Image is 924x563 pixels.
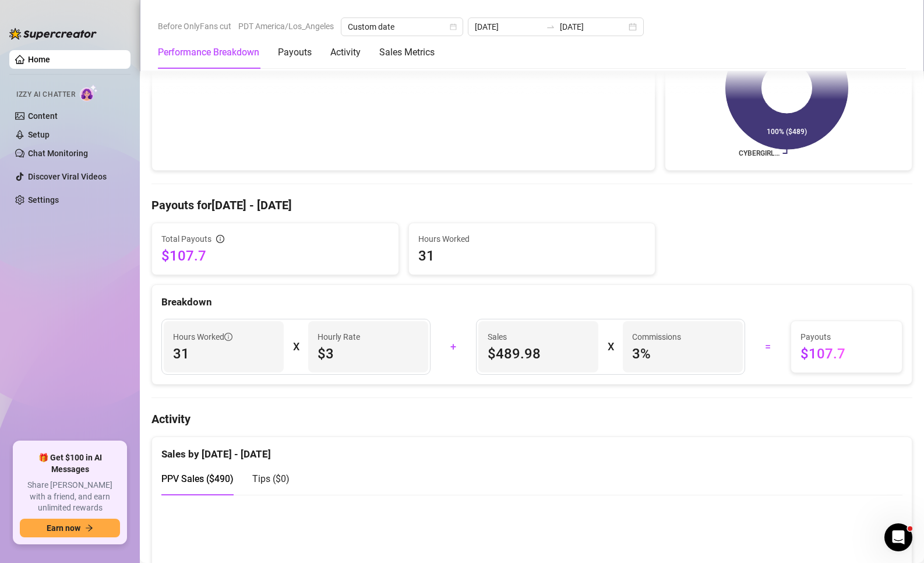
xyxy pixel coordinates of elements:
[216,235,224,243] span: info-circle
[348,18,456,36] span: Custom date
[293,337,299,356] div: X
[224,333,232,341] span: info-circle
[330,45,361,59] div: Activity
[438,337,469,356] div: +
[161,294,902,310] div: Breakdown
[173,344,274,363] span: 31
[252,473,290,484] span: Tips ( $0 )
[884,523,912,551] iframe: Intercom live chat
[418,233,646,245] span: Hours Worked
[560,20,626,33] input: End date
[20,452,120,475] span: 🎁 Get $100 in AI Messages
[161,247,389,265] span: $107.7
[418,247,646,265] span: 31
[546,22,555,31] span: swap-right
[28,195,59,205] a: Settings
[151,411,912,427] h4: Activity
[28,111,58,121] a: Content
[238,17,334,35] span: PDT America/Los_Angeles
[278,45,312,59] div: Payouts
[632,344,733,363] span: 3 %
[379,45,435,59] div: Sales Metrics
[28,149,88,158] a: Chat Monitoring
[20,519,120,537] button: Earn nowarrow-right
[546,22,555,31] span: to
[16,89,75,100] span: Izzy AI Chatter
[161,437,902,462] div: Sales by [DATE] - [DATE]
[47,523,80,533] span: Earn now
[475,20,541,33] input: Start date
[28,172,107,181] a: Discover Viral Videos
[488,344,589,363] span: $489.98
[28,55,50,64] a: Home
[632,330,681,343] article: Commissions
[739,149,780,157] text: CYBERGIRL…
[20,480,120,514] span: Share [PERSON_NAME] with a friend, and earn unlimited rewards
[800,344,893,363] span: $107.7
[85,524,93,532] span: arrow-right
[158,45,259,59] div: Performance Breakdown
[450,23,457,30] span: calendar
[9,28,97,40] img: logo-BBDzfeDw.svg
[28,130,50,139] a: Setup
[318,330,360,343] article: Hourly Rate
[608,337,613,356] div: X
[173,330,232,343] span: Hours Worked
[318,344,419,363] span: $3
[161,473,234,484] span: PPV Sales ( $490 )
[800,330,893,343] span: Payouts
[80,85,98,101] img: AI Chatter
[151,197,912,213] h4: Payouts for [DATE] - [DATE]
[752,337,784,356] div: =
[488,330,589,343] span: Sales
[161,233,211,245] span: Total Payouts
[158,17,231,35] span: Before OnlyFans cut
